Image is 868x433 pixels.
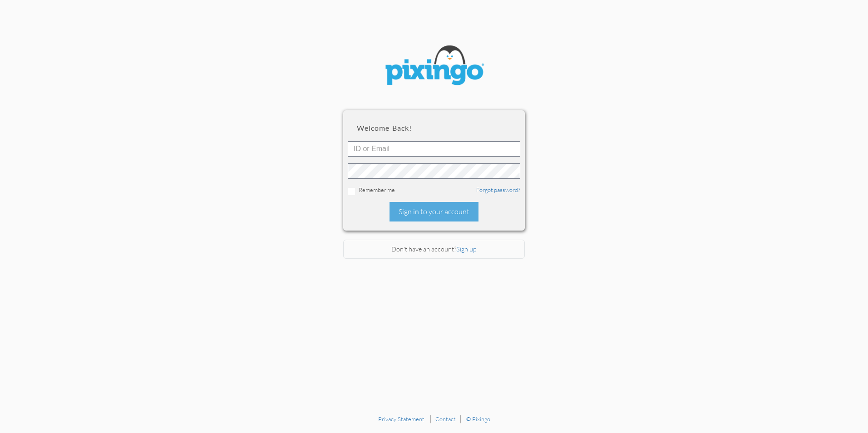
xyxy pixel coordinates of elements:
h2: Welcome back! [357,124,511,132]
a: Contact [435,415,456,423]
a: Privacy Statement [378,415,424,423]
a: Sign up [456,245,477,253]
img: pixingo logo [380,41,488,92]
a: Forgot password? [476,186,520,193]
a: © Pixingo [466,415,490,423]
div: Remember me [348,186,520,195]
div: Don't have an account? [343,240,525,259]
input: ID or Email [348,141,520,157]
div: Sign in to your account [390,202,478,221]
